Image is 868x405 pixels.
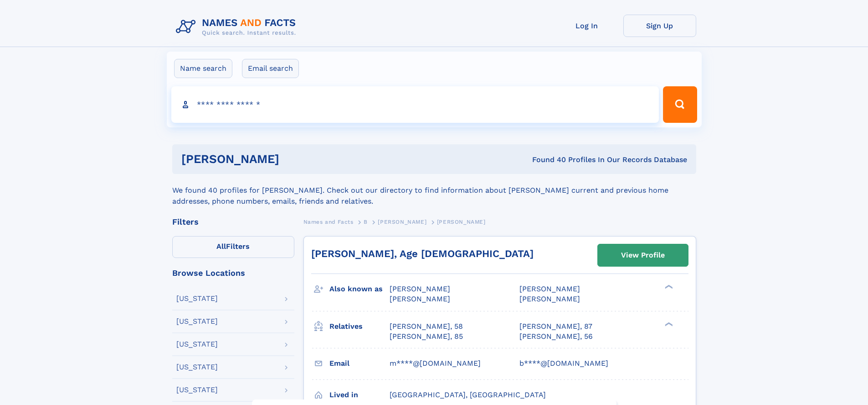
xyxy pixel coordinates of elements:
[663,321,673,327] div: ❯
[437,219,486,225] span: [PERSON_NAME]
[406,155,687,165] div: Found 40 Profiles In Our Records Database
[176,363,218,371] div: [US_STATE]
[598,244,688,266] a: View Profile
[390,295,450,303] span: [PERSON_NAME]
[172,174,696,207] div: We found 40 profiles for [PERSON_NAME]. Check out our directory to find information about [PERSON...
[329,281,390,297] h3: Also known as
[364,216,368,227] a: B
[329,356,390,371] h3: Email
[176,295,218,302] div: [US_STATE]
[242,59,299,78] label: Email search
[176,386,218,394] div: [US_STATE]
[378,219,426,225] span: [PERSON_NAME]
[663,284,673,290] div: ❯
[621,245,665,266] div: View Profile
[378,216,426,227] a: [PERSON_NAME]
[329,387,390,403] h3: Lived in
[519,295,580,303] span: [PERSON_NAME]
[176,318,218,325] div: [US_STATE]
[171,86,659,123] input: search input
[519,321,592,331] a: [PERSON_NAME], 87
[550,15,623,37] a: Log In
[390,331,463,342] a: [PERSON_NAME], 85
[329,319,390,334] h3: Relatives
[390,390,546,399] span: [GEOGRAPHIC_DATA], [GEOGRAPHIC_DATA]
[176,341,218,348] div: [US_STATE]
[390,284,450,293] span: [PERSON_NAME]
[172,269,294,277] div: Browse Locations
[172,15,303,39] img: Logo Names and Facts
[663,86,697,123] button: Search Button
[174,59,232,78] label: Name search
[390,321,463,331] a: [PERSON_NAME], 58
[519,331,593,342] a: [PERSON_NAME], 56
[364,219,368,225] span: B
[623,15,696,37] a: Sign Up
[519,284,580,293] span: [PERSON_NAME]
[172,218,294,226] div: Filters
[181,153,406,165] h1: [PERSON_NAME]
[311,248,534,259] a: [PERSON_NAME], Age [DEMOGRAPHIC_DATA]
[303,216,354,227] a: Names and Facts
[172,236,294,258] label: Filters
[216,242,226,251] span: All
